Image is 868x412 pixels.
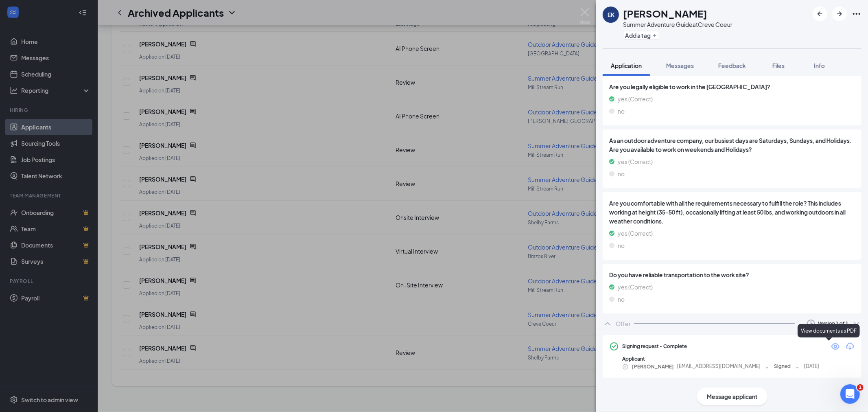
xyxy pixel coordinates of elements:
[618,107,625,116] span: no
[622,343,687,350] div: Signing request - Complete
[806,319,816,329] svg: Clock
[857,384,864,391] span: 1
[618,94,653,103] span: yes (Correct)
[609,199,855,226] span: Are you comfortable with all the requirements necessary to fulfill the role? This includes workin...
[618,241,625,250] span: no
[852,319,861,329] svg: ChevronDown
[815,9,825,19] svg: ArrowLeftNew
[772,62,785,69] span: Files
[616,320,631,328] div: Offer
[608,11,614,19] div: EK
[831,342,840,351] svg: Eye
[611,62,642,69] span: Application
[677,363,761,370] span: [EMAIL_ADDRESS][DOMAIN_NAME]
[618,157,653,166] span: yes (Correct)
[845,342,855,351] svg: Download
[798,324,860,337] div: View documents as PDF
[814,62,825,69] span: Info
[618,229,653,238] span: yes (Correct)
[835,9,844,19] svg: ArrowRight
[622,355,855,362] div: Applicant
[852,9,861,19] svg: Ellipses
[632,362,674,371] span: [PERSON_NAME]
[718,62,746,69] span: Feedback
[623,7,707,20] h1: [PERSON_NAME]
[623,20,732,28] div: Summer Adventure Guide at Creve Coeur
[622,364,629,370] svg: CheckmarkCircle
[618,295,625,304] span: no
[666,62,694,69] span: Messages
[796,362,799,371] span: -
[618,283,653,291] span: yes (Correct)
[774,363,791,370] span: Signed
[609,136,855,154] span: As an outdoor adventure company, our busiest days are Saturdays, Sundays, and Holidays. Are you a...
[840,384,860,404] iframe: Intercom live chat
[623,31,659,39] button: PlusAdd a tag
[813,7,827,21] button: ArrowLeftNew
[603,319,612,329] svg: ChevronUp
[707,392,758,401] span: Message applicant
[609,82,855,91] span: Are you legally eligible to work in the [GEOGRAPHIC_DATA]?
[618,169,625,178] span: no
[818,320,848,327] div: Version 1 of 1
[832,7,847,21] button: ArrowRight
[766,362,769,371] span: -
[652,33,657,38] svg: Plus
[609,342,619,351] svg: CheckmarkCircle
[804,363,819,370] span: [DATE]
[609,270,855,279] span: Do you have reliable transportation to the work site?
